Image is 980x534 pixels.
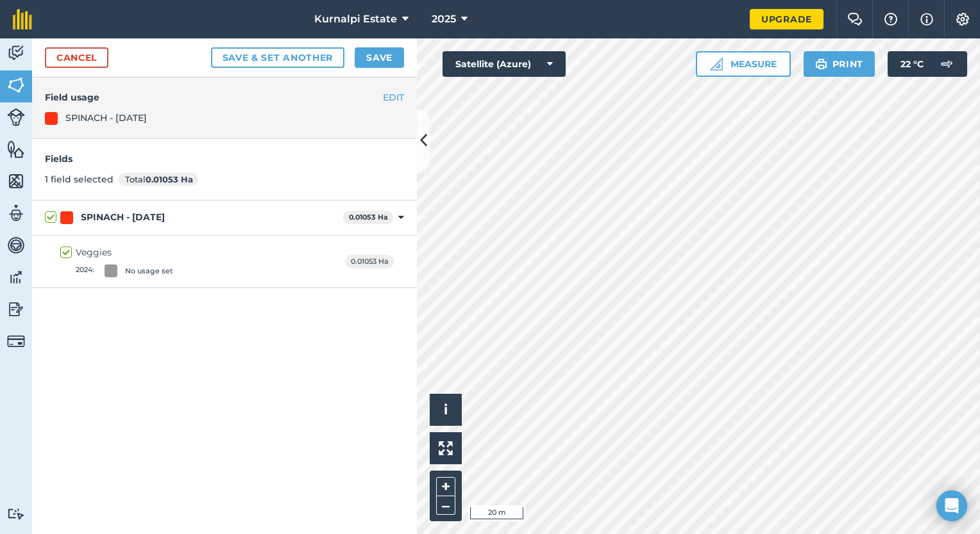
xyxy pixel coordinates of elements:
span: Kurnalpi Estate [314,12,397,27]
img: fieldmargin Logo [13,9,32,29]
span: 22 ° C [900,51,924,77]
button: Save [355,47,404,68]
a: Cancel [45,47,108,68]
a: Upgrade [750,9,824,29]
span: 0.01053 Ha [345,255,394,268]
div: Veggies [76,246,173,259]
img: svg+xml;base64,PHN2ZyB4bWxucz0iaHR0cDovL3d3dy53My5vcmcvMjAwMC9zdmciIHdpZHRoPSIxOSIgaGVpZ2h0PSIyNC... [815,56,827,72]
div: SPINACH - [DATE] [65,111,147,125]
img: A question mark icon [883,13,899,26]
img: svg+xml;base64,PD94bWwgdmVyc2lvbj0iMS4wIiBlbmNvZGluZz0idXRmLTgiPz4KPCEtLSBHZW5lcmF0b3I6IEFkb2JlIE... [934,51,959,77]
button: Measure [696,51,791,77]
img: Two speech bubbles overlapping with the left bubble in the forefront [847,13,863,26]
button: 22 °C [888,51,967,77]
img: A cog icon [955,13,970,26]
strong: 0.01053 Ha [349,213,388,222]
button: – [436,496,455,515]
button: Satellite (Azure) [443,51,566,77]
img: svg+xml;base64,PHN2ZyB4bWxucz0iaHR0cDovL3d3dy53My5vcmcvMjAwMC9zdmciIHdpZHRoPSI1NiIgaGVpZ2h0PSI2MC... [7,172,25,191]
span: 2025 [432,12,456,27]
button: i [430,394,462,426]
img: Ruler icon [710,58,723,70]
h4: Fields [45,152,404,166]
img: svg+xml;base64,PD94bWwgdmVyc2lvbj0iMS4wIiBlbmNvZGluZz0idXRmLTgiPz4KPCEtLSBHZW5lcmF0b3I6IEFkb2JlIE... [7,204,25,223]
span: 2024 : [76,264,94,277]
img: svg+xml;base64,PD94bWwgdmVyc2lvbj0iMS4wIiBlbmNvZGluZz0idXRmLTgiPz4KPCEtLSBHZW5lcmF0b3I6IEFkb2JlIE... [7,508,25,520]
img: svg+xml;base64,PHN2ZyB4bWxucz0iaHR0cDovL3d3dy53My5vcmcvMjAwMC9zdmciIHdpZHRoPSIxNyIgaGVpZ2h0PSIxNy... [920,12,933,27]
span: 1 field selected [45,174,114,185]
button: + [436,477,455,496]
img: svg+xml;base64,PD94bWwgdmVyc2lvbj0iMS4wIiBlbmNvZGluZz0idXRmLTgiPz4KPCEtLSBHZW5lcmF0b3I6IEFkb2JlIE... [7,44,25,63]
span: i [444,401,448,417]
img: svg+xml;base64,PD94bWwgdmVyc2lvbj0iMS4wIiBlbmNvZGluZz0idXRmLTgiPz4KPCEtLSBHZW5lcmF0b3I6IEFkb2JlIE... [7,300,25,319]
img: svg+xml;base64,PD94bWwgdmVyc2lvbj0iMS4wIiBlbmNvZGluZz0idXRmLTgiPz4KPCEtLSBHZW5lcmF0b3I6IEFkb2JlIE... [7,332,25,350]
img: svg+xml;base64,PD94bWwgdmVyc2lvbj0iMS4wIiBlbmNvZGluZz0idXRmLTgiPz4KPCEtLSBHZW5lcmF0b3I6IEFkb2JlIE... [7,108,25,126]
img: svg+xml;base64,PHN2ZyB4bWxucz0iaHR0cDovL3d3dy53My5vcmcvMjAwMC9zdmciIHdpZHRoPSI1NiIgaGVpZ2h0PSI2MC... [7,76,25,95]
div: SPINACH - [DATE] [81,211,165,224]
button: Save & set another [211,47,345,68]
img: svg+xml;base64,PHN2ZyB4bWxucz0iaHR0cDovL3d3dy53My5vcmcvMjAwMC9zdmciIHdpZHRoPSI1NiIgaGVpZ2h0PSI2MC... [7,140,25,159]
div: No usage set [125,266,173,277]
img: svg+xml;base64,PD94bWwgdmVyc2lvbj0iMS4wIiBlbmNvZGluZz0idXRmLTgiPz4KPCEtLSBHZW5lcmF0b3I6IEFkb2JlIE... [7,236,25,255]
span: Total [119,173,198,186]
img: svg+xml;base64,PD94bWwgdmVyc2lvbj0iMS4wIiBlbmNvZGluZz0idXRmLTgiPz4KPCEtLSBHZW5lcmF0b3I6IEFkb2JlIE... [7,268,25,287]
button: Print [804,51,875,77]
img: Four arrows, one pointing top left, one top right, one bottom right and the last bottom left [439,441,453,455]
h4: Field usage [45,90,404,104]
div: Open Intercom Messenger [936,490,967,521]
strong: 0.01053 Ha [146,174,193,184]
button: EDIT [383,90,404,104]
